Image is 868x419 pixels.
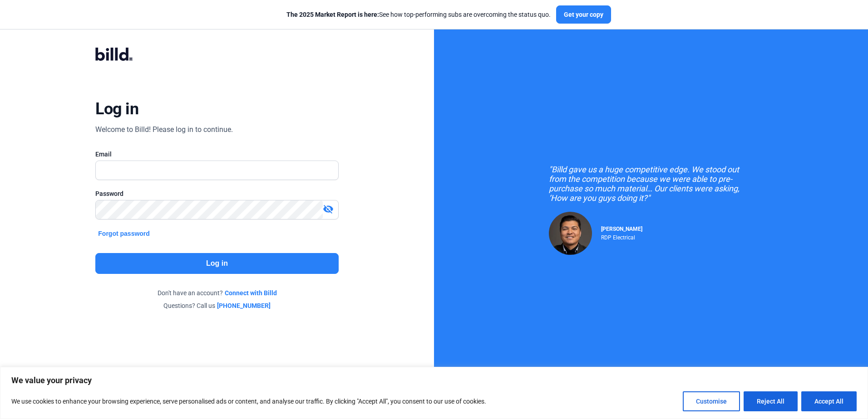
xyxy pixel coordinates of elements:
span: [PERSON_NAME] [601,226,642,232]
div: Don't have an account? [95,288,338,297]
div: RDP Electrical [601,232,642,241]
p: We use cookies to enhance your browsing experience, serve personalised ads or content, and analys... [11,396,486,407]
button: Customise [683,391,740,411]
button: Log in [95,253,338,274]
button: Accept All [801,391,857,411]
button: Reject All [744,391,798,411]
mat-icon: visibility_off [323,204,334,214]
button: Forgot password [95,229,153,239]
div: "Billd gave us a huge competitive edge. We stood out from the competition because we were able to... [549,165,753,203]
div: Log in [95,99,138,119]
div: Welcome to Billd! Please log in to continue. [95,124,233,135]
img: Raul Pacheco [549,212,592,255]
div: See how top-performing subs are overcoming the status quo. [286,10,551,19]
p: We value your privacy [11,375,857,386]
span: The 2025 Market Report is here: [286,11,379,18]
div: Email [95,150,338,159]
div: Questions? Call us [95,301,338,310]
div: Password [95,189,338,198]
button: Get your copy [556,5,611,24]
a: Connect with Billd [225,288,277,297]
a: [PHONE_NUMBER] [217,301,271,310]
